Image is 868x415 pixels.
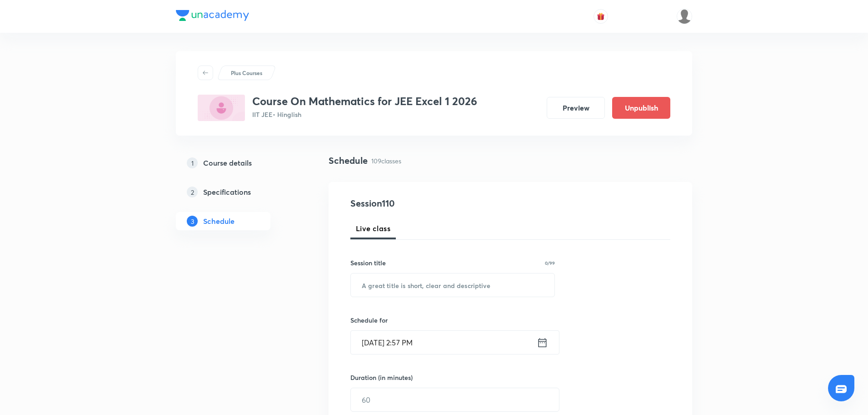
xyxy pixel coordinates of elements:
h6: Schedule for [350,315,555,325]
h6: Duration (in minutes) [350,373,413,382]
a: 1Course details [176,154,299,172]
img: avatar [597,12,605,20]
h5: Specifications [203,187,251,197]
p: 3 [187,216,198,227]
img: Company Logo [176,10,249,21]
h4: Session 110 [350,197,516,210]
h5: Schedule [203,216,234,227]
img: Huzaiff [677,9,692,24]
a: Company Logo [176,10,249,23]
p: 2 [187,187,198,197]
button: Unpublish [612,97,670,119]
input: 60 [351,388,559,411]
button: avatar [594,9,608,24]
p: Plus Courses [231,69,262,77]
h4: Schedule [329,154,368,167]
p: 0/99 [545,261,555,265]
h3: Course On Mathematics for JEE Excel 1 2026 [252,95,477,108]
input: A great title is short, clear and descriptive [351,273,554,297]
p: 1 [187,157,198,168]
h5: Course details [203,157,252,168]
h6: Session title [350,258,386,268]
p: 109 classes [371,156,401,166]
p: IIT JEE • Hinglish [252,110,477,119]
img: 0B38799B-51A5-4060-86BE-C6612B5B16C9_plus.png [198,95,245,121]
button: Preview [547,97,605,119]
a: 2Specifications [176,183,299,201]
span: Live class [356,223,390,234]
